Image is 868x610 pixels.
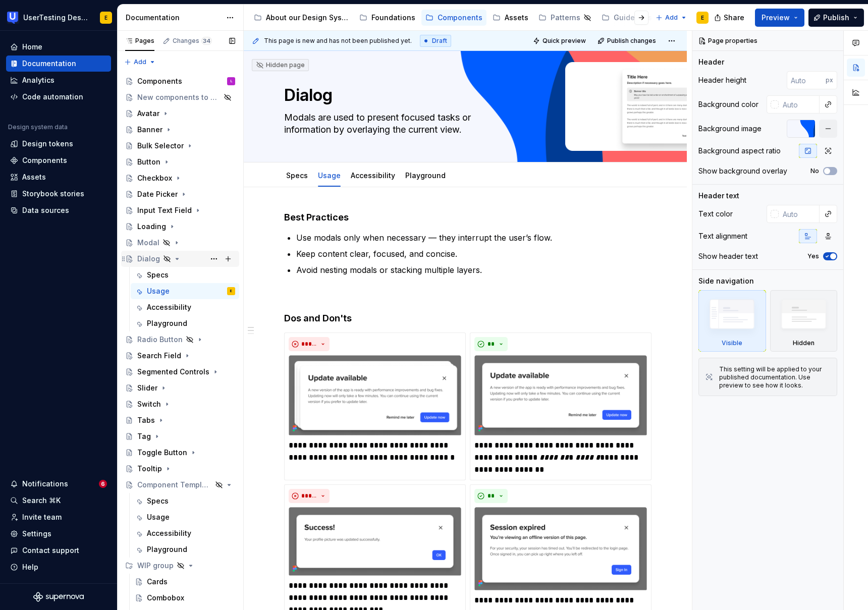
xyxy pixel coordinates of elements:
[22,139,73,149] div: Design tokens
[810,167,819,175] label: No
[347,164,399,186] div: Accessibility
[474,507,647,590] img: c6c2767b-ce67-4dab-9f0a-2f4dd93da71e.png
[147,528,191,538] div: Accessibility
[787,71,826,89] input: Auto
[131,525,239,541] a: Accessibility
[137,431,151,441] div: Tag
[121,235,239,251] a: Modal
[137,125,162,135] div: Banner
[121,105,239,122] a: Avatar
[8,123,68,131] div: Design system data
[698,251,758,261] div: Show header text
[22,59,76,69] div: Documentation
[6,542,111,559] button: Contact support
[7,12,19,24] img: 41adf70f-fc1c-4662-8e2d-d2ab9c673b1b.png
[826,76,833,84] p: px
[99,480,107,488] span: 6
[131,493,239,509] a: Specs
[371,13,415,23] div: Foundations
[131,283,239,299] a: UsageE
[6,526,111,542] a: Settings
[104,14,107,22] div: E
[282,109,644,138] textarea: Modals are used to present focused tasks or information by overlaying the current view.
[6,56,111,72] a: Documentation
[289,355,461,435] img: 6b6d7061-a26c-4f2d-9c02-637759540062.png
[121,218,239,235] a: Loading
[6,202,111,218] a: Data sources
[22,562,38,572] div: Help
[284,313,352,323] strong: Dos and Don'ts
[286,171,308,180] a: Specs
[137,141,184,151] div: Bulk Selector
[698,146,781,156] div: Background aspect ratio
[724,13,744,23] span: Share
[698,191,739,201] div: Header text
[147,302,191,312] div: Accessibility
[351,171,395,180] a: Accessibility
[147,593,184,603] div: Combobox
[147,544,187,554] div: Playground
[137,205,192,215] div: Input Text Field
[722,339,742,347] div: Visible
[779,205,820,223] input: Auto
[6,72,111,88] a: Analytics
[698,290,766,352] div: Visible
[698,276,754,286] div: Side navigation
[2,7,115,28] button: UserTesting Design SystemE
[121,396,239,412] a: Switch
[131,574,239,590] a: Cards
[121,558,239,574] div: WIP group
[432,37,447,45] span: Draft
[823,13,849,23] span: Publish
[22,172,46,182] div: Assets
[147,318,187,328] div: Playground
[474,355,647,435] img: d2490523-d803-4ff5-ba1d-31062d56e7c3.png
[22,205,69,215] div: Data sources
[201,37,212,45] span: 34
[137,464,162,474] div: Tooltip
[698,75,746,85] div: Header height
[6,152,111,169] a: Components
[147,496,169,506] div: Specs
[131,541,239,558] a: Playground
[121,380,239,396] a: Slider
[137,561,174,571] div: WIP group
[147,270,169,280] div: Specs
[401,164,450,186] div: Playground
[719,365,831,390] div: This setting will be applied to your published documentation. Use preview to see how it looks.
[137,480,212,490] div: Component Template
[137,221,166,232] div: Loading
[137,399,161,409] div: Switch
[137,335,183,345] div: Radio Button
[264,37,412,45] span: This page is new and has not been published yet.
[131,267,239,283] a: Specs
[6,169,111,185] a: Assets
[173,37,212,45] div: Changes
[266,13,349,23] div: About our Design System
[542,37,586,45] span: Quick preview
[131,590,239,606] a: Combobox
[147,512,170,522] div: Usage
[137,173,172,183] div: Checkbox
[231,76,232,86] div: L
[284,212,349,223] strong: Best Practices
[121,154,239,170] a: Button
[808,9,864,27] button: Publish
[614,13,652,23] div: Guidelines
[137,351,181,361] div: Search Field
[22,189,84,199] div: Storybook stories
[131,509,239,525] a: Usage
[121,55,159,69] button: Add
[6,509,111,525] a: Invite team
[121,364,239,380] a: Segmented Controls
[121,348,239,364] a: Search Field
[489,10,532,26] a: Assets
[709,9,751,27] button: Share
[137,254,160,264] div: Dialog
[6,559,111,575] button: Help
[762,13,790,23] span: Preview
[121,251,239,267] a: Dialog
[147,577,168,587] div: Cards
[755,9,804,27] button: Preview
[22,75,55,85] div: Analytics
